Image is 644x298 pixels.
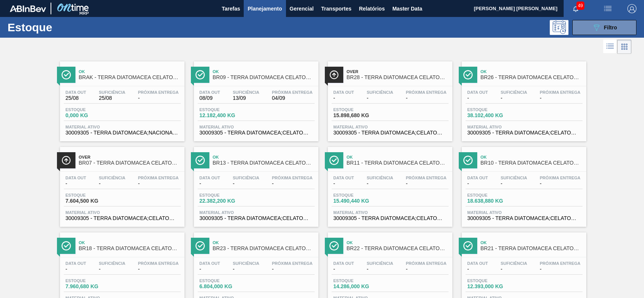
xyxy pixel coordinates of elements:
[334,130,447,136] span: 30009305 - TERRA DIATOMACEA;CELATOM FW14
[467,113,520,118] span: 38.102,400 KG
[322,56,456,141] a: ÍconeOverBR28 - TERRA DIATOMACEA CELATOM FW14Data out-Suficiência-Próxima Entrega-Estoque15.898,6...
[467,198,520,204] span: 18.638,880 KG
[99,261,125,266] span: Suficiência
[501,90,527,95] span: Suficiência
[481,155,583,159] span: Ok
[334,176,354,180] span: Data out
[213,155,315,159] span: Ok
[322,141,456,227] a: ÍconeOkBR11 - TERRA DIATOMACEA CELATOM FW14Data out-Suficiência-Próxima Entrega-Estoque15.490,440...
[406,181,447,186] span: -
[329,70,339,79] img: Ícone
[347,240,449,245] span: Ok
[213,240,315,245] span: Ok
[66,107,118,112] span: Estoque
[406,176,447,180] span: Próxima Entrega
[200,284,252,289] span: 6.804,000 KG
[79,246,181,251] span: BR18 - TERRA DIATOMACEA CELATOM FW14
[467,181,488,186] span: -
[195,70,205,79] img: Ícone
[8,23,118,32] h1: Estoque
[501,261,527,266] span: Suficiência
[467,176,488,180] span: Data out
[467,90,488,95] span: Data out
[66,125,179,129] span: Material ativo
[272,90,313,95] span: Próxima Entrega
[334,198,386,204] span: 15.490,440 KG
[463,156,473,165] img: Ícone
[540,181,581,186] span: -
[66,210,179,215] span: Material ativo
[200,193,252,197] span: Estoque
[66,215,179,221] span: 30009305 - TERRA DIATOMACEA;CELATOM FW14
[467,261,488,266] span: Data out
[501,95,527,101] span: -
[200,125,313,129] span: Material ativo
[334,90,354,95] span: Data out
[233,95,259,101] span: 13/09
[200,107,252,112] span: Estoque
[604,24,617,31] span: Filtro
[334,107,386,112] span: Estoque
[272,261,313,266] span: Próxima Entrega
[367,95,393,101] span: -
[200,181,220,186] span: -
[334,125,447,129] span: Material ativo
[406,261,447,266] span: Próxima Entrega
[233,176,259,180] span: Suficiência
[540,95,581,101] span: -
[66,278,118,283] span: Estoque
[481,75,583,80] span: BR26 - TERRA DIATOMACEA CELATOM FW14
[603,4,612,13] img: userActions
[347,160,449,166] span: BR11 - TERRA DIATOMACEA CELATOM FW14
[213,75,315,80] span: BR09 - TERRA DIATOMACEA CELATOM FW14
[200,90,220,95] span: Data out
[272,181,313,186] span: -
[463,241,473,251] img: Ícone
[200,278,252,283] span: Estoque
[66,181,86,186] span: -
[540,90,581,95] span: Próxima Entrega
[347,75,449,80] span: BR28 - TERRA DIATOMACEA CELATOM FW14
[200,95,220,101] span: 08/09
[99,95,125,101] span: 25/08
[334,181,354,186] span: -
[61,70,71,79] img: Ícone
[334,210,447,215] span: Material ativo
[200,198,252,204] span: 22.382,200 KG
[463,70,473,79] img: Ícone
[61,156,71,165] img: Ícone
[347,155,449,159] span: Ok
[467,266,488,272] span: -
[456,56,590,141] a: ÍconeOkBR26 - TERRA DIATOMACEA CELATOM FW14Data out-Suficiência-Próxima Entrega-Estoque38.102,400...
[564,3,588,14] button: Notificações
[61,241,71,251] img: Ícone
[79,240,181,245] span: Ok
[392,4,422,13] span: Master Data
[138,181,179,186] span: -
[10,5,46,12] img: TNhmsLtSVTkK8tSr43FrP2fwEKptu5GPRR3wAAAABJRU5ErkJggg==
[66,95,86,101] span: 25/08
[467,284,520,289] span: 12.393,000 KG
[334,284,386,289] span: 14.286,000 KG
[66,90,86,95] span: Data out
[627,4,636,13] img: Logout
[540,176,581,180] span: Próxima Entrega
[66,261,86,266] span: Data out
[200,130,313,136] span: 30009305 - TERRA DIATOMACEA;CELATOM FW14
[213,160,315,166] span: BR13 - TERRA DIATOMACEA CELATOM FW14
[272,176,313,180] span: Próxima Entrega
[334,113,386,118] span: 15.898,680 KG
[138,90,179,95] span: Próxima Entrega
[501,266,527,272] span: -
[334,278,386,283] span: Estoque
[406,90,447,95] span: Próxima Entrega
[233,181,259,186] span: -
[66,130,179,136] span: 30009305 - TERRA DIATOMACEA;NACIONAL;CELATOM FW14
[213,69,315,74] span: Ok
[233,266,259,272] span: -
[138,176,179,180] span: Próxima Entrega
[79,160,181,166] span: BR07 - TERRA DIATOMACEA CELATOM FW14
[66,176,86,180] span: Data out
[138,266,179,272] span: -
[481,246,583,251] span: BR21 - TERRA DIATOMACEA CELATOM FW14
